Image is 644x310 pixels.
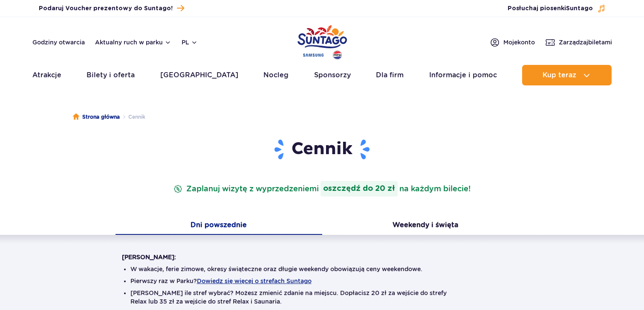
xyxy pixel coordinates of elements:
[376,65,404,85] a: Dla firm
[321,181,398,196] strong: oszczędź do 20 zł
[32,65,61,85] a: Atrakcje
[160,65,238,85] a: [GEOGRAPHIC_DATA]
[314,65,351,85] a: Sponsorzy
[508,4,606,13] button: Posłuchaj piosenkiSuntago
[130,289,514,306] li: [PERSON_NAME] ile stref wybrać? Możesz zmienić zdanie na miejscu. Dopłacisz 20 zł za wejście do s...
[87,65,135,85] a: Bilety i oferta
[508,4,593,13] span: Posłuchaj piosenki
[32,38,85,47] a: Godziny otwarcia
[263,65,289,85] a: Nocleg
[116,217,322,235] button: Dni powszednie
[559,38,612,47] span: Zarządzaj biletami
[490,37,535,47] a: Mojekonto
[522,65,612,85] button: Kup teraz
[297,21,347,61] a: Park of Poland
[122,138,523,161] h1: Cennik
[130,265,514,273] li: W wakacje, ferie zimowe, okresy świąteczne oraz długie weekendy obowiązują ceny weekendowe.
[566,6,593,12] span: Suntago
[322,217,529,235] button: Weekendy i święta
[197,278,312,284] button: Dowiedz się więcej o strefach Suntago
[172,181,472,196] p: Zaplanuj wizytę z wyprzedzeniem na każdym bilecie!
[545,37,612,47] a: Zarządzajbiletami
[182,38,198,47] button: pl
[73,113,120,121] a: Strona główna
[95,39,171,46] button: Aktualny ruch w parku
[543,71,576,79] span: Kup teraz
[39,4,173,13] span: Podaruj Voucher prezentowy do Suntago!
[429,65,497,85] a: Informacje i pomoc
[122,254,176,260] strong: [PERSON_NAME]:
[130,277,514,285] li: Pierwszy raz w Parku?
[120,113,145,121] li: Cennik
[39,3,184,14] a: Podaruj Voucher prezentowy do Suntago!
[503,38,535,47] span: Moje konto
